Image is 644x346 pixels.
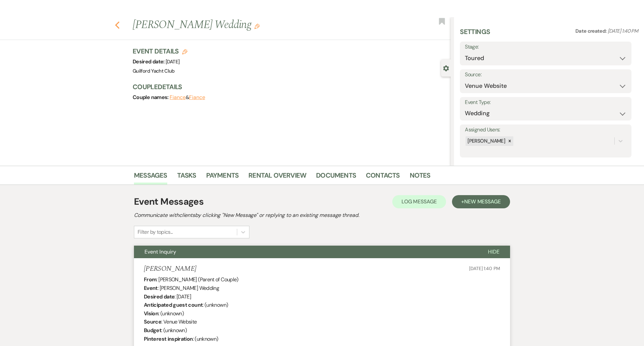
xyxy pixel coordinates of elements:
span: Couple names: [133,94,170,101]
a: Notes [410,170,431,185]
button: Hide [477,246,510,258]
a: Tasks [177,170,196,185]
b: Vision [144,310,158,317]
h1: [PERSON_NAME] Wedding [133,17,385,33]
a: Bookings [198,6,219,11]
a: To Do [247,6,259,11]
span: [DATE] 1:40 PM [608,28,638,34]
a: Messages [134,170,167,185]
span: & [170,94,205,101]
b: Desired date [144,293,175,300]
span: [DATE] 1:40 PM [469,265,500,271]
h2: Communicate with clients by clicking "New Message" or replying to an existing message thread. [134,211,510,219]
button: Fiance [189,95,205,100]
img: Weven Logo [32,2,58,16]
span: Hide [488,248,499,255]
a: Payments [206,170,239,185]
span: Analytics [288,5,309,12]
button: Edit [254,23,260,29]
label: Source: [465,70,627,80]
span: Desired date: [133,58,166,65]
button: Log Message [392,195,446,208]
b: Anticipated guest count [144,301,203,308]
button: Event Inquiry [134,246,477,258]
label: Event Type: [465,98,627,107]
h3: Couple Details [133,82,444,91]
button: Close lead details [443,65,449,71]
h1: Event Messages [134,195,204,209]
b: Budget [144,327,161,334]
button: Fiance [170,95,186,100]
span: Log Message [402,198,437,205]
label: Stage: [465,42,627,52]
b: Event [144,285,158,292]
a: Documents [316,170,356,185]
h5: [PERSON_NAME] [144,265,196,273]
div: [PERSON_NAME] [466,136,506,146]
a: Contacts [366,170,400,185]
a: Rental Overview [248,170,306,185]
span: Guilford Yacht Club [133,68,175,74]
span: New Message [464,198,501,205]
div: Filter by topics... [138,228,173,236]
a: Dashboard [78,6,102,12]
span: Date created: [575,28,608,34]
h3: Settings [460,27,490,42]
span: Settings [515,5,533,12]
span: [DATE] [166,58,179,65]
span: Event Inquiry [145,248,176,255]
button: +New Message [452,195,510,208]
b: Pinterest inspiration [144,335,193,342]
label: Assigned Users: [465,125,627,135]
b: From [144,276,156,283]
span: Resources [568,5,591,12]
span: Manage Venues [131,5,163,12]
b: Source [144,318,161,325]
h3: Event Details [133,47,187,56]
